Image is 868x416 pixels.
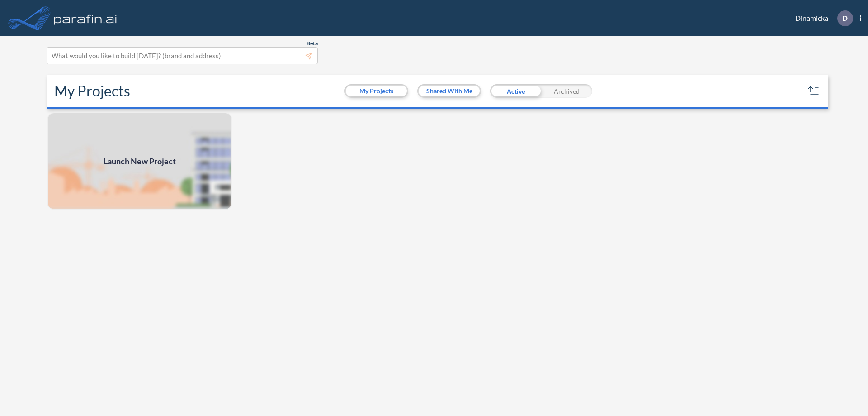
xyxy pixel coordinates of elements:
[307,40,318,47] span: Beta
[104,155,176,167] span: Launch New Project
[47,112,232,210] a: Launch New Project
[54,82,130,100] h2: My Projects
[346,86,407,96] button: My Projects
[52,9,119,27] img: logo
[47,112,232,210] img: add
[490,84,541,98] div: Active
[419,86,480,96] button: Shared With Me
[842,14,848,22] p: D
[782,10,861,26] div: Dinamicka
[807,84,821,98] button: sort
[541,84,592,98] div: Archived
